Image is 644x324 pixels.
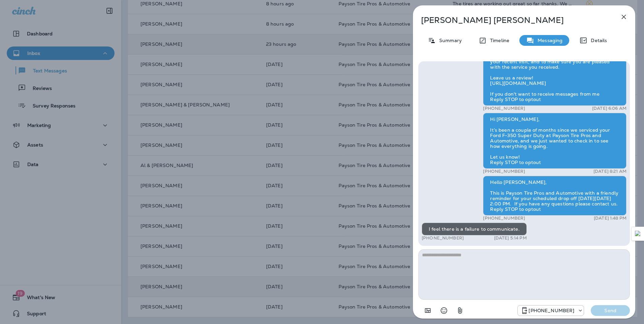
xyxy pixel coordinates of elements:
img: Detect Auto [635,231,641,237]
p: Summary [436,38,462,43]
p: [PERSON_NAME] [PERSON_NAME] [421,15,605,25]
button: Add in a premade template [421,304,434,317]
p: Timeline [487,38,509,43]
p: [DATE] 6:06 AM [592,106,626,111]
p: Messaging [534,38,562,43]
div: I feel there is a failure to communicate. [422,223,527,235]
p: [PHONE_NUMBER] [422,235,464,241]
p: [PHONE_NUMBER] [483,169,525,174]
p: [PHONE_NUMBER] [483,106,525,111]
div: Hello [PERSON_NAME], Hope all is well! This is [PERSON_NAME] from [PERSON_NAME] Tire Pros and Aut... [483,39,626,106]
div: +1 (928) 260-4498 [518,306,584,315]
div: Hi [PERSON_NAME], It’s been a couple of months since we serviced your Ford F-350 Super Duty at Pa... [483,113,626,169]
p: [PHONE_NUMBER] [483,216,525,221]
p: [PHONE_NUMBER] [528,308,574,313]
div: Hello [PERSON_NAME], This is Payson Tire Pros and Automotive with a friendly reminder for your sc... [483,176,626,216]
p: [DATE] 1:48 PM [594,216,626,221]
p: Details [587,38,607,43]
p: [DATE] 5:14 PM [494,235,527,241]
p: [DATE] 8:21 AM [593,169,626,174]
button: Select an emoji [437,304,451,317]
